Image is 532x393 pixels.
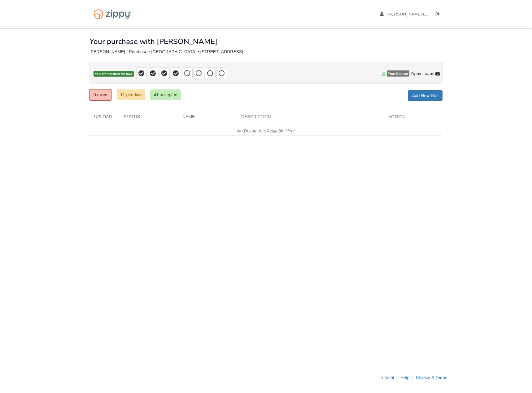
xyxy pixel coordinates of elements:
div: Description [237,114,384,123]
span: sanders.elise20@gmail.com [387,12,493,16]
div: [PERSON_NAME] - Purchase • [GEOGRAPHIC_DATA] • [STREET_ADDRESS] [89,49,443,54]
a: edit profile [380,12,493,18]
div: Upload [89,114,119,123]
img: Logo [89,6,136,22]
a: 41 accepted [150,89,181,100]
a: Add New Doc [408,90,443,101]
span: Zippy Loans [411,71,434,77]
div: Name [178,114,237,123]
a: Privacy & Terms [416,375,447,380]
h1: Your purchase with [PERSON_NAME] [89,37,217,45]
a: Help [400,375,409,380]
em: No Documents Available Here [237,128,295,133]
a: Tutorial [380,375,394,380]
span: Your Contact [387,71,409,77]
div: Status [119,114,178,123]
a: 0 owed [89,89,111,101]
span: You are finished for now [94,71,134,77]
a: Log out [436,12,443,18]
a: 11 pending [117,89,145,100]
div: Action [384,114,443,123]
